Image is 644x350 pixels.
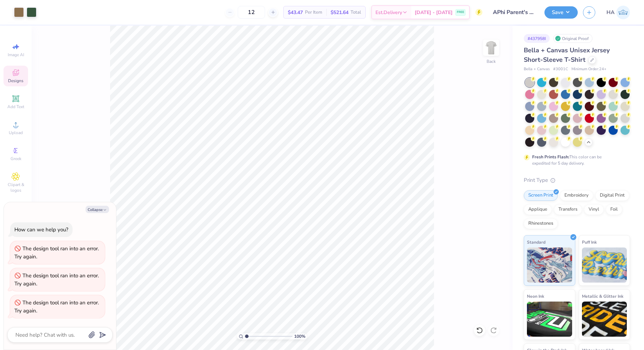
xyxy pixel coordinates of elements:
img: Standard [527,247,572,283]
span: Neon Ink [527,292,544,300]
strong: Fresh Prints Flash: [532,154,569,160]
img: Harshit Agarwal [616,6,630,19]
span: $521.64 [331,9,348,16]
div: Foil [606,204,622,215]
span: Upload [9,130,23,136]
span: FREE [457,10,464,15]
div: Vinyl [584,204,604,215]
img: Metallic & Glitter Ink [582,302,627,337]
span: Puff Ink [582,238,597,246]
img: Back [484,41,498,55]
div: Transfers [554,204,582,215]
img: Puff Ink [582,247,627,283]
span: Metallic & Glitter Ink [582,292,623,300]
span: Standard [527,238,545,246]
span: Image AI [8,52,24,58]
div: This color can be expedited for 5 day delivery. [532,154,618,166]
div: Screen Print [524,190,558,201]
div: How can we help you? [14,226,68,233]
div: # 437958I [524,34,550,43]
div: Print Type [524,176,630,184]
div: The design tool ran into an error. Try again. [14,245,99,260]
input: Untitled Design [488,5,539,19]
span: [DATE] - [DATE] [415,9,453,16]
div: The design tool ran into an error. Try again. [14,272,99,287]
button: Collapse [86,206,109,213]
a: HA [606,6,630,19]
div: The design tool ran into an error. Try again. [14,299,99,314]
div: Original Proof [553,34,592,43]
span: Minimum Order: 24 + [571,66,606,72]
span: Total [351,9,361,16]
img: Neon Ink [527,302,572,337]
span: Per Item [305,9,322,16]
div: Digital Print [595,190,629,201]
span: Add Text [7,104,24,110]
span: # 3001C [553,66,568,72]
input: – – [238,6,265,19]
div: Rhinestones [524,218,558,229]
span: Bella + Canvas Unisex Jersey Short-Sleeve T-Shirt [524,46,610,64]
span: Greek [11,156,21,161]
span: $43.47 [288,9,303,16]
button: Save [544,6,578,19]
div: Back [487,58,496,65]
span: Clipart & logos [4,182,28,193]
div: Applique [524,204,552,215]
span: Est. Delivery [375,9,402,16]
span: 100 % [294,333,305,339]
span: Bella + Canvas [524,66,550,72]
div: Embroidery [560,190,593,201]
span: Designs [8,78,23,84]
span: HA [606,8,615,16]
